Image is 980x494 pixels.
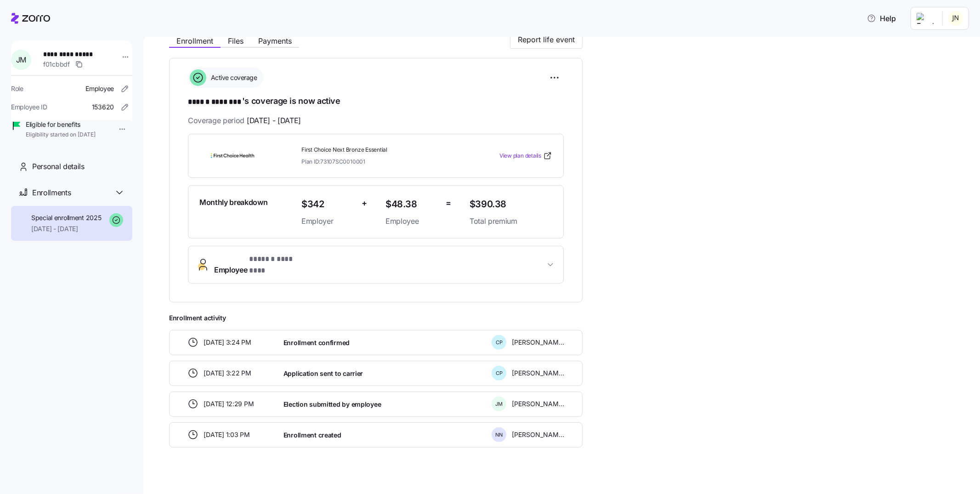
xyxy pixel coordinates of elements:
[510,30,583,49] button: Report life event
[499,152,541,160] span: View plan details
[446,197,451,210] span: =
[470,216,552,227] span: Total premium
[495,402,503,407] span: J M
[32,187,71,199] span: Enrollments
[470,197,552,212] span: $390.38
[867,13,896,24] span: Help
[31,213,102,222] span: Special enrollment 2025
[495,432,503,437] span: N N
[860,9,903,28] button: Help
[283,338,350,347] span: Enrollment confirmed
[31,224,102,233] span: [DATE] - [DATE]
[301,216,354,227] span: Employer
[204,369,251,378] span: [DATE] 3:22 PM
[512,369,564,378] span: [PERSON_NAME]
[499,151,552,160] a: View plan details
[512,338,564,347] span: [PERSON_NAME]
[518,34,575,45] span: Report life event
[85,84,114,93] span: Employee
[43,60,70,69] span: f01cbbdf
[385,197,438,212] span: $48.38
[948,11,963,26] img: ea2b31c6a8c0fa5d6bc893b34d6c53ce
[169,313,583,323] span: Enrollment activity
[301,146,462,154] span: First Choice Next Bronze Essential
[512,430,564,439] span: [PERSON_NAME]
[208,73,257,82] span: Active coverage
[11,84,23,93] span: Role
[496,371,503,376] span: C P
[283,431,341,440] span: Enrollment created
[917,13,935,24] img: Employer logo
[301,158,365,165] span: Plan ID: 73107SC0010001
[385,216,438,227] span: Employee
[204,430,250,439] span: [DATE] 1:03 PM
[228,37,244,45] span: Files
[11,102,47,112] span: Employee ID
[199,145,266,166] img: First Choice Health
[204,399,254,409] span: [DATE] 12:29 PM
[176,37,213,45] span: Enrollment
[26,131,96,139] span: Eligibility started on [DATE]
[362,197,367,210] span: +
[199,197,268,208] span: Monthly breakdown
[496,340,503,345] span: C P
[188,95,564,108] h1: 's coverage is now active
[301,197,354,212] span: $342
[204,338,251,347] span: [DATE] 3:24 PM
[32,161,85,172] span: Personal details
[26,120,96,129] span: Eligible for benefits
[283,369,363,378] span: Application sent to carrier
[258,37,292,45] span: Payments
[188,115,301,126] span: Coverage period
[512,399,564,409] span: [PERSON_NAME]
[16,56,26,63] span: J M
[92,102,114,112] span: 153620
[214,254,307,276] span: Employee
[283,400,381,409] span: Election submitted by employee
[247,115,301,126] span: [DATE] - [DATE]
